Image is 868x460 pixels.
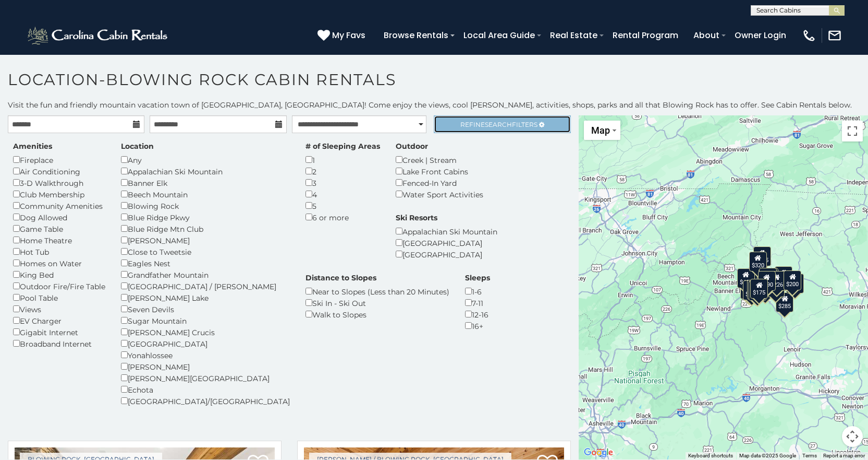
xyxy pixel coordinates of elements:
a: RefineSearchFilters [434,115,570,133]
div: Dog Allowed [13,211,105,223]
button: Change map style [584,121,620,140]
div: Pool Table [13,292,105,303]
span: Map [591,125,610,136]
div: Blue Ridge Pkwy [121,211,290,223]
a: Owner Login [729,26,791,44]
div: Ski In - Ski Out [305,297,449,309]
a: My Favs [317,29,368,42]
a: Open this area in Google Maps (opens a new window) [581,446,616,459]
div: Outdoor Fire/Fire Table [13,280,105,292]
label: Location [121,141,154,151]
div: $350 [767,277,785,297]
div: Banner Elk [121,177,290,188]
div: Close to Tweetsie [121,246,290,257]
div: Grandfather Mountain [121,269,290,280]
img: Google [581,446,616,459]
div: Air Conditioning [13,166,105,177]
div: Walk to Slopes [305,309,449,320]
div: $226 [768,271,786,291]
label: Distance to Slopes [305,273,376,283]
div: $165 [747,279,765,299]
div: Fireplace [13,154,105,166]
div: [PERSON_NAME] Lake [121,292,290,303]
div: 16+ [465,320,490,332]
div: $225 [749,280,767,300]
div: King Bed [13,269,105,280]
span: Refine Filters [460,121,537,128]
div: [PERSON_NAME] [121,361,290,372]
div: $315 [757,268,775,288]
div: Home Theatre [13,234,105,246]
div: [GEOGRAPHIC_DATA]/[GEOGRAPHIC_DATA] [121,395,290,407]
div: $175 [751,278,768,298]
div: 1 [305,154,380,166]
a: Browse Rentals [378,26,454,44]
div: $375 [740,279,758,299]
div: [GEOGRAPHIC_DATA] [396,249,497,260]
img: phone-regular-white.png [802,28,816,43]
div: 4 [305,188,380,200]
div: Water Sport Activities [396,188,483,200]
div: Fenced-In Yard [396,177,483,188]
label: # of Sleeping Areas [305,141,380,151]
div: 3-D Walkthrough [13,177,105,188]
div: Club Membership [13,188,105,200]
div: $400 [737,268,755,288]
div: Hot Tub [13,246,105,257]
div: 5 [305,200,380,211]
a: Terms (opens in new tab) [802,453,817,458]
div: $325 [787,274,804,293]
div: 7-11 [465,297,490,309]
span: My Favs [332,29,365,42]
div: $200 [784,270,802,290]
div: EV Charger [13,315,105,326]
div: 3 [305,177,380,188]
label: Ski Resorts [396,213,437,223]
div: $150 [759,267,777,287]
div: Yonahlossee [121,349,290,361]
a: Local Area Guide [458,26,540,44]
div: $290 [758,271,776,291]
div: $525 [753,246,771,266]
button: Keyboard shortcuts [688,452,733,459]
div: $285 [776,292,794,312]
div: [GEOGRAPHIC_DATA] / [PERSON_NAME] [121,280,290,292]
div: Sugar Mountain [121,315,290,326]
div: Gigabit Internet [13,326,105,338]
div: Appalachian Ski Mountain [121,166,290,177]
div: Homes on Water [13,257,105,269]
button: Map camera controls [842,426,863,447]
label: Sleeps [465,273,490,283]
div: [PERSON_NAME] [121,234,290,246]
div: $320 [749,251,767,271]
div: Near to Slopes (Less than 20 Minutes) [305,286,449,297]
div: Blue Ridge Mtn Club [121,223,290,234]
div: Community Amenities [13,200,105,211]
div: Game Table [13,223,105,234]
label: Amenities [13,141,52,151]
button: Toggle fullscreen view [842,121,863,141]
div: Any [121,154,290,166]
a: Report a map error [823,453,865,458]
span: Map data ©2025 Google [739,453,796,458]
label: Outdoor [396,141,428,151]
div: Beech Mountain [121,188,290,200]
div: $930 [775,266,792,286]
div: 2 [305,166,380,177]
div: 12-16 [465,309,490,320]
div: Views [13,303,105,315]
div: [GEOGRAPHIC_DATA] [121,338,290,349]
div: $375 [743,280,761,300]
div: [PERSON_NAME][GEOGRAPHIC_DATA] [121,372,290,384]
div: [GEOGRAPHIC_DATA] [396,237,497,249]
div: Appalachian Ski Mountain [396,226,497,237]
div: Lake Front Cabins [396,166,483,177]
a: Real Estate [545,26,603,44]
div: Blowing Rock [121,200,290,211]
img: White-1-2.png [26,25,170,46]
div: 1-6 [465,286,490,297]
div: Broadband Internet [13,338,105,349]
div: Echota [121,384,290,395]
div: Creek | Stream [396,154,483,166]
div: Eagles Nest [121,257,290,269]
